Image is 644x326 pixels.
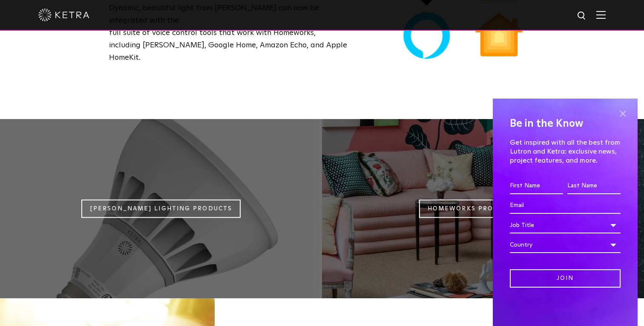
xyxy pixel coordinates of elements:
img: AmazonAlexa@2x [400,9,453,63]
a: [PERSON_NAME] Lighting Products [81,200,241,218]
img: AppleHome@2x [472,9,526,63]
input: Join [510,269,621,288]
h4: Be in the Know [510,116,621,132]
p: Dynamic, beautiful light from [PERSON_NAME] can now be integrated with the full suite of voice co... [109,2,348,64]
img: ketra-logo-2019-white [38,9,89,21]
input: Email [510,198,621,214]
input: Last Name [567,178,621,194]
p: Get inspired with all the best from Lutron and Ketra: exclusive news, project features, and more. [510,138,621,165]
input: First Name [510,178,563,194]
div: Country [510,237,621,253]
a: Homeworks Product Specs [419,200,547,218]
img: search icon [577,11,587,21]
div: Job Title [510,217,621,233]
img: Hamburger%20Nav.svg [596,11,606,19]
